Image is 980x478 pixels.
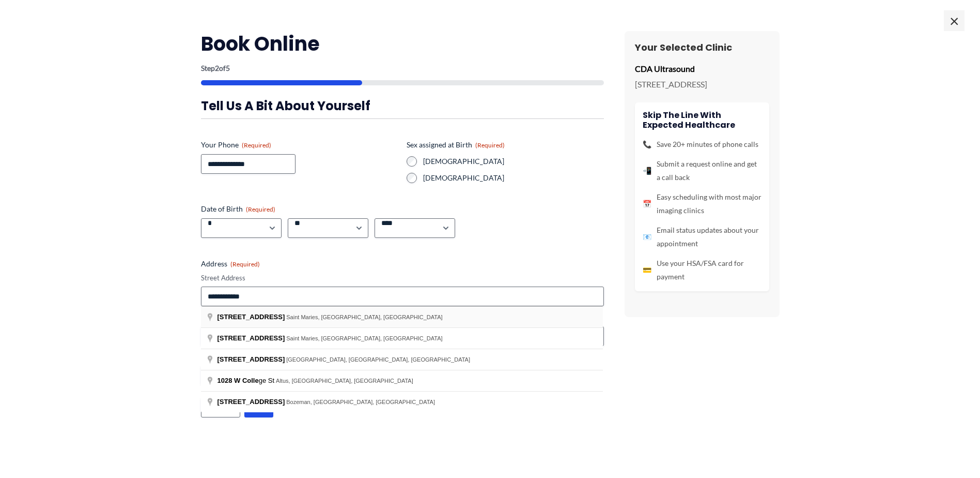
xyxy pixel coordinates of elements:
li: Easy scheduling with most major imaging clinics [643,190,761,217]
label: [DEMOGRAPHIC_DATA] [423,173,604,183]
label: Street Address [201,273,604,283]
span: (Required) [246,205,275,213]
span: (Required) [475,141,505,149]
label: [DEMOGRAPHIC_DATA] [423,156,604,167]
legend: Date of Birth [201,204,275,214]
span: 📅 [643,197,651,211]
span: Bozeman, [GEOGRAPHIC_DATA], [GEOGRAPHIC_DATA] [286,399,435,405]
span: × [944,10,965,31]
legend: Sex assigned at Birth [407,140,505,150]
p: CDA Ultrasound [635,61,769,77]
p: [STREET_ADDRESS] [635,77,769,92]
span: 📞 [643,138,651,151]
span: Altus, [GEOGRAPHIC_DATA], [GEOGRAPHIC_DATA] [276,378,413,384]
span: [GEOGRAPHIC_DATA], [GEOGRAPHIC_DATA], [GEOGRAPHIC_DATA] [286,356,470,363]
li: Save 20+ minutes of phone calls [643,138,761,151]
span: [STREET_ADDRESS] [217,334,285,342]
h3: Tell us a bit about yourself [201,98,604,114]
li: Submit a request online and get a call back [643,157,761,184]
p: Step of [201,65,604,72]
span: 5 [226,64,230,72]
span: 📲 [643,164,651,177]
span: 1028 [217,377,232,384]
span: [STREET_ADDRESS] [217,398,285,406]
span: [STREET_ADDRESS] [217,355,285,363]
span: (Required) [242,141,271,149]
li: Use your HSA/FSA card for payment [643,257,761,283]
span: 💳 [643,263,651,277]
span: (Required) [230,260,260,268]
span: W Colle [234,377,259,384]
h4: Skip the line with Expected Healthcare [643,110,761,130]
span: [STREET_ADDRESS] [217,313,285,321]
h2: Book Online [201,31,604,56]
span: 📧 [643,230,651,244]
h3: Your Selected Clinic [635,41,769,53]
li: Email status updates about your appointment [643,223,761,250]
span: Saint Maries, [GEOGRAPHIC_DATA], [GEOGRAPHIC_DATA] [286,314,442,320]
span: ge St [217,377,276,384]
span: Saint Maries, [GEOGRAPHIC_DATA], [GEOGRAPHIC_DATA] [286,335,442,341]
span: 2 [215,64,219,72]
legend: Address [201,259,260,269]
label: Your Phone [201,140,398,150]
